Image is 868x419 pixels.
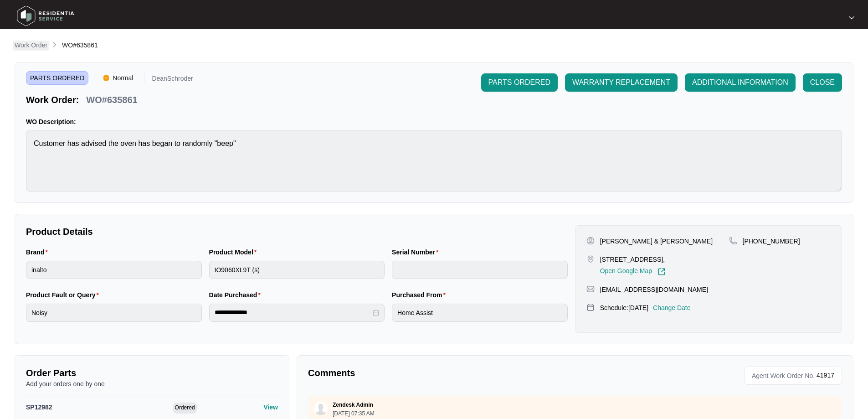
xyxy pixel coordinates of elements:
label: Purchased From [392,290,449,300]
input: Product Fault or Query [26,304,202,322]
span: PARTS ORDERED [26,71,88,85]
label: Date Purchased [209,290,264,300]
button: WARRANTY REPLACEMENT [565,73,678,92]
p: 41917 [817,369,838,383]
input: Serial Number [392,261,568,279]
label: Product Model [209,248,261,257]
span: WARRANTY REPLACEMENT [572,77,670,88]
input: Product Model [209,261,385,279]
p: Order Parts [26,367,278,379]
a: Work Order [13,41,49,51]
input: Date Purchased [215,308,371,317]
p: Product Details [26,225,568,238]
span: ADDITIONAL INFORMATION [692,77,788,88]
p: DeanSchroder [152,75,193,85]
img: map-pin [586,303,595,311]
label: Brand [26,248,51,257]
button: PARTS ORDERED [481,73,558,92]
span: CLOSE [810,77,835,88]
p: WO#635861 [86,93,137,106]
label: Product Fault or Query [26,290,103,300]
span: Ordered [173,403,197,414]
p: Schedule: [DATE] [600,303,648,312]
p: [PERSON_NAME] & [PERSON_NAME] [600,237,713,246]
p: Zendesk Admin [333,401,373,409]
p: Work Order [15,41,47,50]
textarea: Customer has advised the oven has began to randomly "beep" [26,130,842,191]
p: [STREET_ADDRESS], [600,255,666,264]
img: map-pin [586,255,595,263]
img: residentia service logo [14,2,77,30]
p: View [263,403,278,412]
a: Open Google Map [600,268,666,276]
label: Serial Number [392,248,442,257]
p: [PHONE_NUMBER] [743,237,800,246]
p: Comments [308,367,569,379]
img: Link-External [657,268,666,276]
span: SP12982 [26,403,52,411]
input: Brand [26,261,202,279]
input: Purchased From [392,304,568,322]
span: WO#635861 [62,41,98,49]
p: Add your orders one by one [26,379,278,388]
img: chevron-right [51,41,58,48]
img: user-pin [586,237,595,245]
img: user.svg [314,402,328,415]
button: ADDITIONAL INFORMATION [685,73,796,92]
p: [DATE] 07:35 AM [333,411,375,416]
img: dropdown arrow [849,16,854,20]
button: CLOSE [803,73,842,92]
span: Normal [109,71,137,85]
span: Agent Work Order No. [748,369,815,383]
p: [EMAIL_ADDRESS][DOMAIN_NAME] [600,285,708,294]
img: Vercel Logo [103,75,109,81]
p: Work Order: [26,93,79,106]
p: WO Description: [26,117,842,126]
span: PARTS ORDERED [488,77,550,88]
p: Change Date [653,303,691,312]
img: map-pin [586,285,595,293]
img: map-pin [729,237,737,245]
